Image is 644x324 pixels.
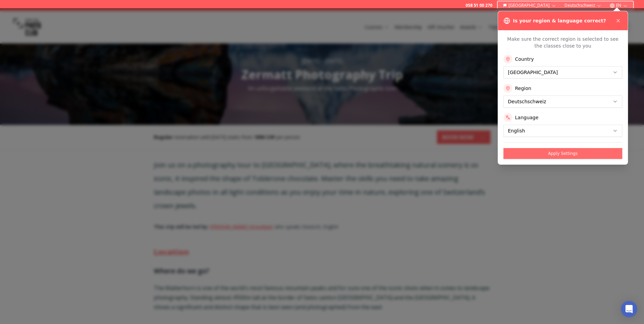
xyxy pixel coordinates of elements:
[503,36,622,49] p: Make sure the correct region is selected to see the classes close to you
[515,56,534,62] label: Country
[607,1,630,10] button: EN
[513,17,606,24] h3: Is your region & language correct?
[503,148,622,159] button: Apply Settings
[500,1,559,10] button: [GEOGRAPHIC_DATA]
[621,301,637,317] div: Open Intercom Messenger
[465,3,492,8] a: 058 51 00 270
[562,1,604,10] button: Deutschschweiz
[515,85,531,92] label: Region
[515,114,538,121] label: Language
